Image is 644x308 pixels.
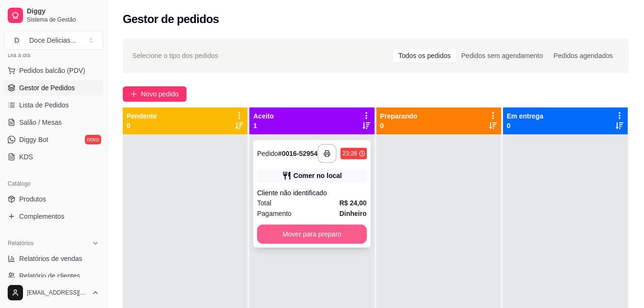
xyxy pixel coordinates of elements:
a: Relatórios de vendas [4,251,103,266]
span: Selecione o tipo dos pedidos [132,50,218,61]
span: Total [257,198,271,208]
span: Salão / Mesas [19,118,62,127]
span: Diggy [27,7,99,16]
div: 23:28 [342,150,357,157]
span: D [12,36,22,45]
p: 0 [380,121,418,130]
span: Sistema de Gestão [27,16,99,24]
span: Relatórios [8,239,34,247]
button: Pedidos balcão (PDV) [4,63,103,78]
p: Preparando [380,111,418,121]
span: Produtos [19,194,46,204]
span: Pagamento [257,208,292,219]
p: Aceito [253,111,274,121]
h2: Gestor de pedidos [123,12,219,27]
p: Em entrega [507,111,543,121]
div: Pedidos agendados [548,49,618,62]
p: 1 [253,121,274,130]
span: Gestor de Pedidos [19,83,75,93]
div: Dia a dia [4,47,103,63]
span: Complementos [19,212,64,221]
div: Pedidos sem agendamento [456,49,548,62]
a: Produtos [4,191,103,207]
strong: # 0016-52954 [278,150,318,157]
div: Catálogo [4,176,103,191]
p: 0 [127,121,157,130]
span: KDS [19,152,33,162]
span: Relatório de clientes [19,271,80,281]
a: Lista de Pedidos [4,97,103,113]
span: Pedido [257,150,278,157]
p: 0 [507,121,543,130]
div: Todos os pedidos [393,49,456,62]
span: Pedidos balcão (PDV) [19,66,85,75]
span: Lista de Pedidos [19,100,69,110]
div: Doce Delicias ... [29,36,76,45]
span: [EMAIL_ADDRESS][DOMAIN_NAME] [27,289,88,296]
strong: Dinheiro [340,210,367,217]
span: Relatórios de vendas [19,254,82,263]
strong: R$ 24,00 [340,199,367,207]
span: Diggy Bot [19,135,48,144]
button: Mover para preparo [257,225,366,244]
div: Cliente não identificado [257,188,366,198]
span: Novo pedido [141,89,179,99]
a: Gestor de Pedidos [4,80,103,95]
button: [EMAIL_ADDRESS][DOMAIN_NAME] [4,281,103,304]
button: Novo pedido [123,86,187,102]
span: plus [130,91,137,97]
a: Salão / Mesas [4,115,103,130]
a: Diggy Botnovo [4,132,103,147]
button: Select a team [4,31,103,50]
div: Comer no local [293,171,342,180]
a: Relatório de clientes [4,268,103,284]
a: KDS [4,149,103,165]
p: Pendente [127,111,157,121]
a: DiggySistema de Gestão [4,4,103,27]
a: Complementos [4,209,103,224]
